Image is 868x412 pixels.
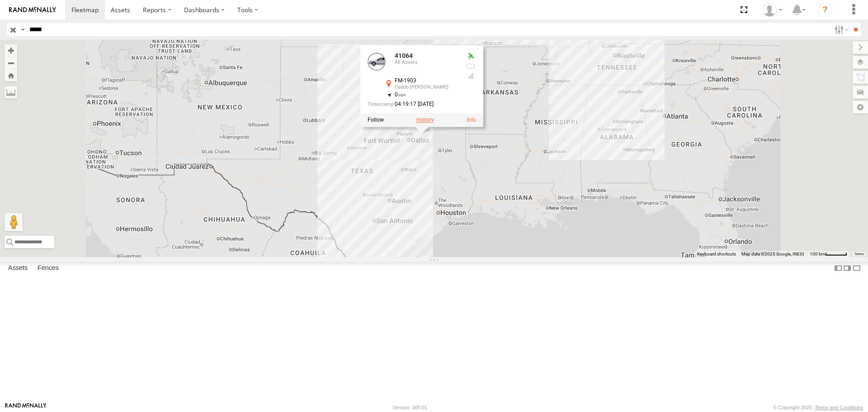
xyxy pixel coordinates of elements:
[843,262,852,275] label: Dock Summary Table to the Right
[465,63,476,70] div: No battery health information received from this device.
[395,52,413,60] a: 41064
[395,92,406,98] span: 0
[368,117,384,123] label: Realtime tracking of Asset
[5,57,17,69] button: Zoom out
[807,251,850,257] button: Map Scale: 100 km per 45 pixels
[395,85,458,90] div: Caddo [PERSON_NAME]
[854,252,864,256] a: Terms
[5,44,17,57] button: Zoom in
[831,23,850,36] label: Search Filter Options
[393,405,427,410] div: Version: 305.01
[5,86,17,99] label: Measure
[818,3,832,17] i: ?
[465,53,476,60] div: Valid GPS Fix
[9,7,56,13] img: rand-logo.svg
[395,60,458,65] div: All Assets
[853,101,868,114] label: Map Settings
[395,78,458,84] div: FM-1903
[467,117,476,123] a: View Asset Details
[810,251,825,256] span: 100 km
[852,262,861,275] label: Hide Summary Table
[368,102,458,108] div: Date/time of location update
[465,72,476,80] div: Last Event GSM Signal Strength
[416,117,434,123] label: View Asset History
[741,251,804,256] span: Map data ©2025 Google, INEGI
[773,405,863,410] div: © Copyright 2025 -
[19,23,26,36] label: Search Query
[697,251,736,257] button: Keyboard shortcuts
[33,262,63,275] label: Fences
[4,262,32,275] label: Assets
[5,403,47,412] a: Visit our Website
[759,3,786,17] div: Caseta Laredo TX
[834,262,843,275] label: Dock Summary Table to the Left
[5,213,23,231] button: Drag Pegman onto the map to open Street View
[368,53,386,71] a: View Asset Details
[5,69,17,81] button: Zoom Home
[815,405,863,410] a: Terms and Conditions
